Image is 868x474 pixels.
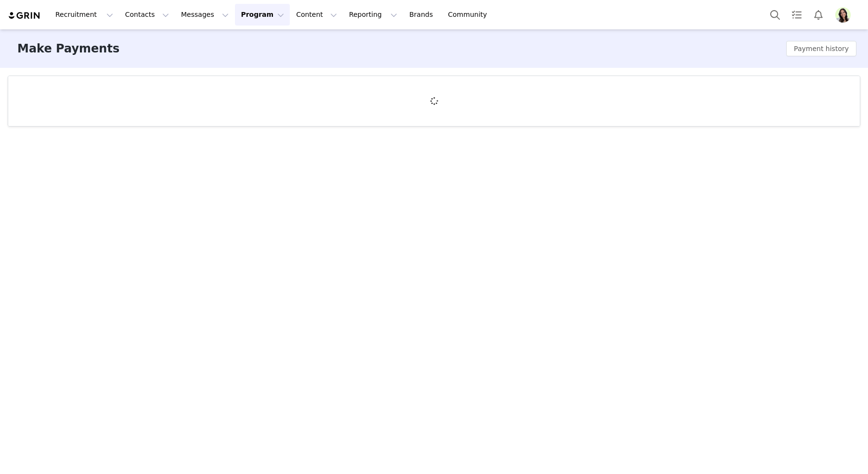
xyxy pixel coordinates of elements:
a: Brands [403,4,441,26]
button: Contacts [119,4,175,26]
a: Community [442,4,497,26]
button: Notifications [808,4,829,26]
button: Reporting [343,4,403,26]
button: Profile [829,7,860,23]
img: grin logo [8,11,41,20]
a: Tasks [786,4,807,26]
img: 3b202c0c-3db6-44bc-865e-9d9e82436fb1.png [835,7,851,23]
button: Payment history [786,41,856,56]
button: Program [235,4,290,26]
button: Recruitment [50,4,119,26]
button: Search [764,4,786,26]
h3: Make Payments [17,40,119,57]
button: Content [290,4,343,26]
button: Messages [175,4,234,26]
